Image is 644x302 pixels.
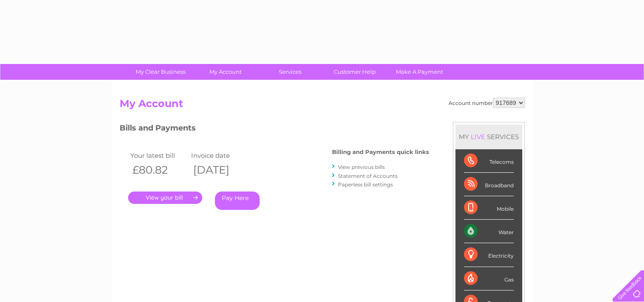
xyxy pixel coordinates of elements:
[464,220,514,243] div: Water
[255,64,325,80] a: Services
[464,149,514,173] div: Telecoms
[190,64,260,80] a: My Account
[189,150,250,161] td: Invoice date
[332,149,429,155] h4: Billing and Payments quick links
[464,267,514,290] div: Gas
[128,161,189,179] th: £80.82
[384,64,455,80] a: Make A Payment
[449,98,525,108] div: Account number
[464,173,514,196] div: Broadband
[469,133,487,141] div: LIVE
[338,164,385,170] a: View previous bills
[320,64,390,80] a: Customer Help
[120,98,525,114] h2: My Account
[215,192,260,210] a: Pay Here
[128,150,189,161] td: Your latest bill
[338,173,398,179] a: Statement of Accounts
[464,196,514,220] div: Mobile
[189,161,250,179] th: [DATE]
[338,181,393,188] a: Paperless bill settings
[126,64,196,80] a: My Clear Business
[455,125,522,149] div: MY SERVICES
[128,192,202,204] a: .
[120,122,429,137] h3: Bills and Payments
[464,243,514,267] div: Electricity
